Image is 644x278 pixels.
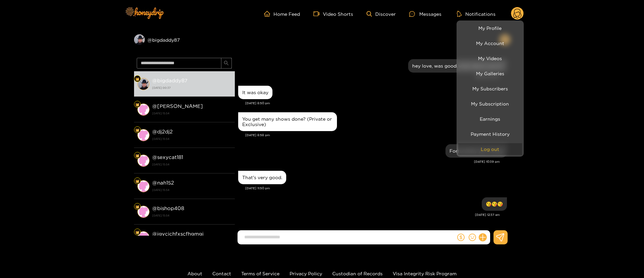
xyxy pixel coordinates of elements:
a: Payment History [458,128,522,140]
a: My Account [458,37,522,49]
a: My Subscription [458,98,522,110]
button: Log out [458,143,522,155]
a: My Profile [458,22,522,34]
a: My Galleries [458,68,522,79]
a: Earnings [458,113,522,125]
a: My Subscribers [458,83,522,94]
a: My Videos [458,52,522,64]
